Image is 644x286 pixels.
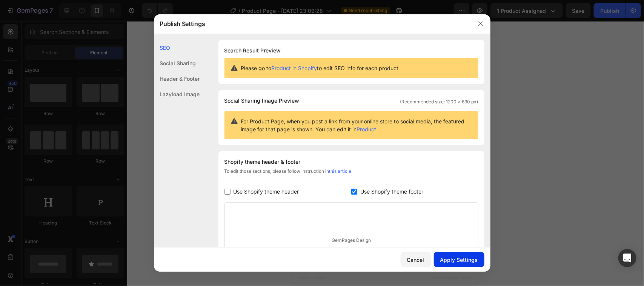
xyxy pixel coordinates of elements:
[329,168,352,174] a: this article
[440,256,478,264] div: Apply Settings
[64,212,120,218] span: then drag & drop elements
[618,249,636,267] div: Open Intercom Messenger
[70,151,115,159] div: Choose templates
[224,157,478,166] div: Shopify theme header & footer
[241,117,472,133] span: For Product Page, when you post a link from your online store to social media, the featured image...
[401,252,431,267] button: Cancel
[69,202,115,210] div: Add blank section
[154,86,200,102] div: Lazyload Image
[73,177,112,185] div: Generate layout
[154,14,471,34] div: Publish Settings
[234,187,299,196] span: Use Shopify theme header
[357,126,377,132] a: Product
[434,252,484,267] button: Apply Settings
[6,134,42,142] span: Add section
[272,65,317,71] a: Product in Shopify
[241,64,399,72] span: Please go to to edit SEO info for each product
[224,168,478,181] div: To edit those sections, please follow instruction in
[154,40,200,55] div: SEO
[360,187,423,196] span: Use Shopify theme footer
[154,55,200,71] div: Social Sharing
[1,82,184,91] p: ℹ️ Contact
[224,96,300,105] span: Social Sharing Image Preview
[1,91,184,110] p: 📩 Pentru informații sau retururi: email; [EMAIL_ADDRESS][DOMAIN_NAME] 🕐 Program: Luni – Vineri, 1...
[407,256,424,264] div: Cancel
[72,186,112,193] span: from URL or image
[224,46,478,55] h1: Search Result Preview
[66,160,118,167] span: inspired by CRO experts
[225,203,478,278] div: GemPages Design
[154,71,200,86] div: Header & Footer
[400,98,478,105] span: (Recommended size: 1200 x 630 px)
